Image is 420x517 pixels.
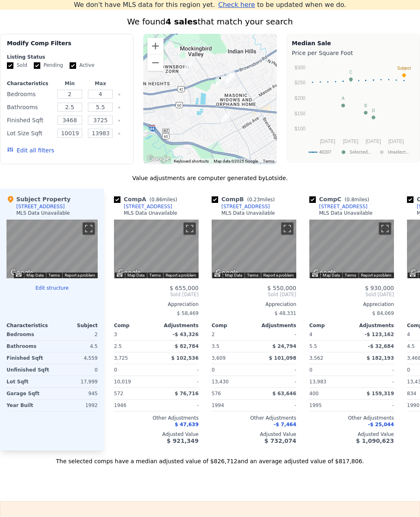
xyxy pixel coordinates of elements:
text: [DATE] [388,139,404,144]
input: Active [70,62,76,69]
img: Google [116,268,143,278]
button: Keyboard shortcuts [16,273,22,277]
span: 0.23 [249,197,260,202]
a: Terms [149,273,161,277]
a: Terms [345,273,356,277]
div: Adjustments [156,322,199,329]
button: Map Data [26,273,44,278]
div: Bedrooms [7,329,50,340]
div: 1994 [212,400,252,411]
div: Comp [114,322,156,329]
a: Open this area in Google Maps (opens a new window) [9,268,35,278]
button: Toggle fullscreen view [83,222,95,235]
span: Sold [DATE] [114,291,199,298]
button: Map Data [225,273,242,278]
span: 400 [309,391,319,396]
text: [DATE] [320,139,335,144]
span: 0 [309,367,313,373]
a: Report a problem [166,273,196,277]
span: -$ 7,464 [274,422,296,427]
div: - [353,376,394,387]
button: Keyboard shortcuts [312,273,318,277]
span: Sold [DATE] [212,291,296,298]
span: $ 47,639 [175,422,199,427]
div: Bathrooms [7,341,50,352]
span: -$ 32,684 [368,343,394,349]
div: Lot Sqft [7,376,50,387]
img: Google [311,268,338,278]
span: 0 [407,367,410,373]
a: [STREET_ADDRESS] [309,203,367,210]
a: Report a problem [263,273,294,277]
span: 3 [114,332,117,337]
div: Max [87,80,114,87]
div: Adjustments [254,322,296,329]
div: Other Adjustments [114,415,199,421]
span: $ 58,469 [177,310,199,316]
span: ( miles) [341,197,372,202]
span: $ 921,349 [167,438,199,444]
div: Characteristics [7,322,52,329]
text: D [372,108,375,113]
img: Google [214,268,241,278]
span: $ 182,193 [367,355,394,361]
div: - [353,400,394,411]
div: Modify Comp Filters [7,39,127,54]
svg: A chart. [292,59,415,161]
button: Keyboard shortcuts [117,273,122,277]
span: $ 655,000 [170,285,199,291]
button: Keyboard shortcuts [410,273,416,277]
span: 13,983 [309,379,326,385]
div: - [256,364,296,376]
button: Clear [118,106,121,109]
div: 0 [54,364,98,376]
button: Clear [118,132,121,135]
div: MLS Data Unavailable [221,210,275,216]
span: 4 [309,332,313,337]
div: 309 Coralberry Rd [222,67,238,88]
img: Google [9,268,35,278]
div: Adjusted Value [212,431,296,438]
span: ( miles) [146,197,180,202]
button: Edit structure [7,285,98,291]
div: MLS Data Unavailable [16,210,70,216]
div: 409 Wynfield Close Ct [180,57,196,78]
div: - [158,376,199,387]
div: 1992 [54,400,98,411]
span: Sold [DATE] [309,291,394,298]
div: Street View [309,220,394,278]
a: Open this area in Google Maps (opens a new window) [214,268,241,278]
div: Comp C [309,195,372,203]
div: Street View [114,220,199,278]
button: Clear [118,93,121,96]
div: - [158,400,199,411]
div: 17,999 [54,376,98,387]
div: Adjusted Value [114,431,199,438]
text: $250 [295,80,306,86]
span: $ 24,794 [272,343,296,349]
input: Sold [7,62,13,69]
div: Appreciation [114,301,199,308]
label: Sold [7,62,27,69]
div: Map [114,220,199,278]
span: 576 [212,391,221,396]
a: Report a problem [65,273,95,277]
button: Zoom in [147,38,164,54]
div: Finished Sqft [7,114,53,126]
span: -$ 43,326 [173,332,199,337]
div: 1946 [114,400,155,411]
a: [STREET_ADDRESS] [212,203,270,210]
span: $ 930,000 [365,285,394,291]
strong: 4 sales [166,17,198,26]
div: 2 [54,329,98,340]
span: 572 [114,391,123,396]
button: Toggle fullscreen view [379,222,391,235]
div: Adjustments [352,322,394,329]
div: Listing Status [7,54,127,60]
span: Map data ©2025 Google [214,159,258,163]
div: Unfinished Sqft [7,364,50,376]
button: Keyboard shortcuts [214,273,220,277]
div: Comp A [114,195,180,203]
span: 2 [212,332,215,337]
div: Median Sale [292,39,415,47]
